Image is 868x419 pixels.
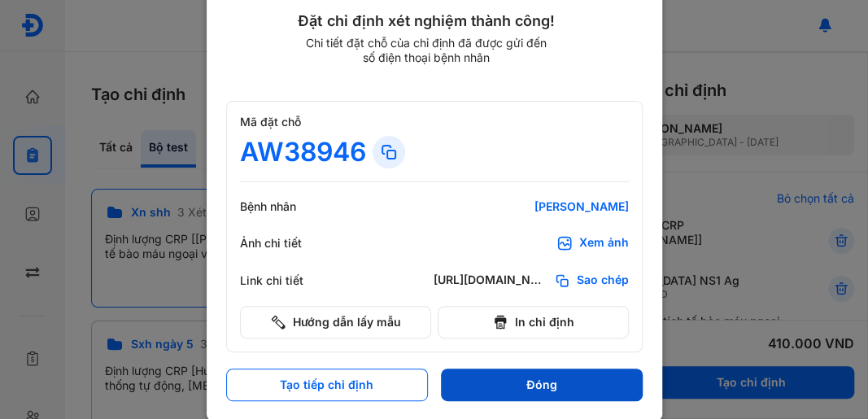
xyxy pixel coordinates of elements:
[299,36,554,65] div: Chi tiết đặt chỗ của chỉ định đã được gửi đến số điện thoại bệnh nhân
[434,273,547,289] div: [URL][DOMAIN_NAME]
[434,199,629,214] div: [PERSON_NAME]
[240,306,431,338] button: Hướng dẫn lấy mẫu
[226,369,428,401] button: Tạo tiếp chỉ định
[240,115,629,129] div: Mã đặt chỗ
[240,199,338,214] div: Bệnh nhân
[438,306,629,338] button: In chỉ định
[240,273,338,288] div: Link chi tiết
[577,273,629,289] span: Sao chép
[240,236,338,251] div: Ảnh chi tiết
[441,369,643,401] button: Đóng
[240,136,366,168] div: AW38946
[579,235,629,251] div: Xem ảnh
